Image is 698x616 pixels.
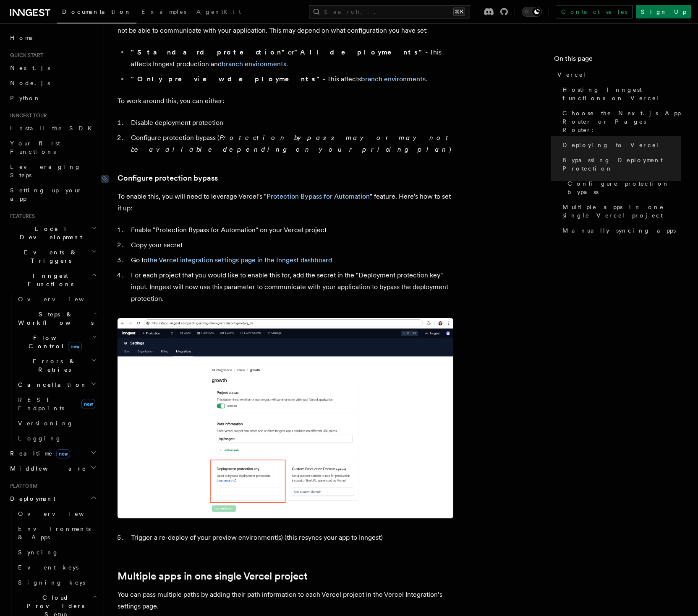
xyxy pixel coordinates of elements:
[118,570,308,582] a: Multiple apps in one single Vercel project
[562,226,676,235] span: Manually syncing apps
[267,192,370,200] a: Protection Bypass for Automation
[68,342,82,351] span: new
[118,13,453,36] p: If you have [PERSON_NAME]'s enabled, , Inngest may not be able to communicate with your applicati...
[147,256,332,264] a: the Vercel integration settings page in the Inngest dashboard
[562,141,659,149] span: Deploying to Vercel
[15,506,99,521] a: Overview
[128,47,453,70] li: or - This affects Inngest production and .
[131,48,288,56] strong: "Standard protection"
[559,137,681,153] a: Deploying to Vercel
[128,532,453,544] li: Trigger a re-deploy of your preview environment(s) (this resyncs your app to Inngest)
[7,121,99,136] a: Install the SDK
[7,52,43,59] span: Quick start
[15,292,99,307] a: Overview
[128,132,453,155] li: Configure protection bypass ( )
[128,224,453,236] li: Enable "Protection Bypass for Automation" on your Vercel project
[15,354,99,377] button: Errors & Retries
[7,91,99,106] a: Python
[564,176,681,199] a: Configure protection bypass
[7,461,99,476] button: Middleware
[7,183,99,206] a: Setting up your app
[128,254,453,266] li: Go to
[7,159,99,183] a: Leveraging Steps
[118,191,453,214] p: To enable this, you will need to leverage Vercel's " " feature. Here's how to set it up:
[559,223,681,238] a: Manually syncing apps
[118,589,453,612] p: You can pass multiple paths by adding their path information to each Vercel project in the Vercel...
[562,85,681,102] span: Hosting Inngest functions on Vercel
[18,525,91,541] span: Environments & Apps
[15,310,94,327] span: Steps & Workflows
[7,248,91,265] span: Events & Triggers
[118,318,453,518] img: A Vercel protection bypass secret added in the Inngest dashboard
[18,396,64,412] span: REST Endpoints
[128,73,453,85] li: - This affects .
[18,564,78,571] span: Event keys
[10,163,81,179] span: Leveraging Steps
[15,431,99,446] a: Logging
[7,213,35,220] span: Features
[554,54,681,67] h4: On this page
[15,334,92,350] span: Flow Control
[131,75,323,83] strong: "Only preview deployments"
[453,8,465,16] kbd: ⌘K
[636,5,691,18] a: Sign Up
[7,30,99,45] a: Home
[15,330,99,354] button: Flow Controlnew
[559,199,681,223] a: Multiple apps in one single Vercel project
[562,203,681,220] span: Multiple apps in one single Vercel project
[10,187,82,202] span: Setting up your app
[15,575,99,590] a: Signing keys
[7,464,86,473] span: Middleware
[7,136,99,159] a: Your first Functions
[7,272,91,288] span: Inngest Functions
[15,377,99,392] button: Cancellation
[562,156,681,173] span: Bypassing Deployment Protection
[62,8,131,15] span: Documentation
[131,134,452,153] em: Protection bypass may or may not be available depending on your pricing plan
[559,82,681,106] a: Hosting Inngest functions on Vercel
[141,8,186,15] span: Examples
[559,153,681,176] a: Bypassing Deployment Protection
[294,48,425,56] strong: "All deployments"
[309,5,470,18] button: Search...⌘K
[554,67,681,82] a: Vercel
[128,269,453,305] li: For each project that you would like to enable this for, add the secret in the "Deployment protec...
[10,125,97,132] span: Install the SDK
[556,5,633,18] a: Contact sales
[128,117,453,129] li: Disable deployment protection
[15,307,99,330] button: Steps & Workflows
[567,179,681,196] span: Configure protection bypass
[18,420,73,427] span: Versioning
[118,172,218,184] a: Configure protection bypass
[562,109,681,134] span: Choose the Next.js App Router or Pages Router:
[10,34,34,42] span: Home
[191,3,246,23] a: AgentKit
[7,75,99,91] a: Node.js
[361,75,426,83] a: branch environments
[18,549,59,556] span: Syncing
[522,7,542,17] button: Toggle dark mode
[15,521,99,545] a: Environments & Apps
[15,416,99,431] a: Versioning
[10,140,60,155] span: Your first Functions
[136,3,191,23] a: Examples
[7,112,47,119] span: Inngest tour
[10,95,41,101] span: Python
[7,449,70,458] span: Realtime
[15,357,91,374] span: Errors & Retries
[7,292,99,446] div: Inngest Functions
[7,494,55,503] span: Deployment
[15,380,87,389] span: Cancellation
[15,545,99,560] a: Syncing
[57,3,136,23] a: Documentation
[557,70,586,79] span: Vercel
[7,245,99,268] button: Events & Triggers
[18,296,105,303] span: Overview
[7,268,99,292] button: Inngest Functions
[7,60,99,75] a: Next.js
[196,8,241,15] span: AgentKit
[15,392,99,416] a: REST Endpointsnew
[118,95,453,107] p: To work around this, you can either:
[128,239,453,251] li: Copy your secret
[10,65,50,71] span: Next.js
